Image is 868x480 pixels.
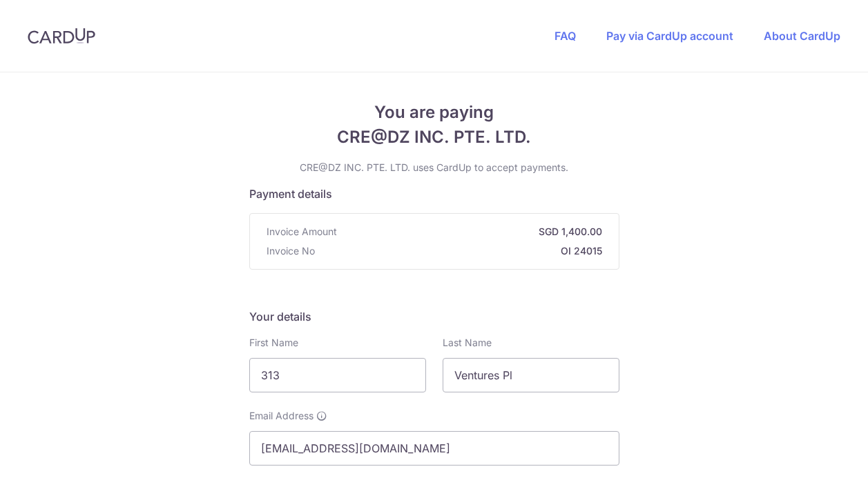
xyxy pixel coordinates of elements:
[764,29,840,43] a: About CardUp
[249,409,314,423] span: Email Address
[320,244,602,258] strong: OI 24015
[249,358,426,392] input: First name
[606,29,733,43] a: Pay via CardUp account
[249,431,619,466] input: Email address
[443,358,619,392] input: Last name
[249,336,298,350] label: First Name
[343,225,602,239] strong: SGD 1,400.00
[249,161,619,174] p: CRE@DZ INC. PTE. LTD. uses CardUp to accept payments.
[249,186,619,202] h5: Payment details
[554,29,576,43] a: FAQ
[249,308,619,325] h5: Your details
[443,336,492,350] label: Last Name
[267,244,315,258] span: Invoice No
[249,100,619,125] span: You are paying
[249,125,619,150] span: CRE@DZ INC. PTE. LTD.
[267,225,337,239] span: Invoice Amount
[28,28,95,44] img: CardUp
